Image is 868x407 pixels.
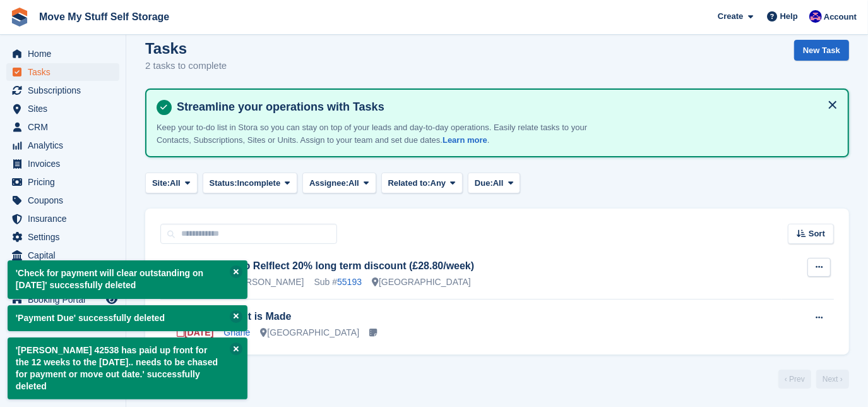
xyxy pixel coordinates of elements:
[372,276,471,289] div: [GEOGRAPHIC_DATA]
[816,370,849,389] a: Next
[6,210,119,228] a: menu
[778,370,811,389] a: Previous
[8,305,247,331] p: 'Payment Due' successfully deleted
[6,155,119,173] a: menu
[203,173,297,193] button: Status: Incomplete
[6,246,119,264] a: menu
[28,228,104,246] span: Settings
[28,155,104,173] span: Invoices
[172,100,838,114] h4: Streamline your operations with Tasks
[824,11,857,23] span: Account
[6,173,119,191] a: menu
[6,118,119,136] a: menu
[776,370,852,389] nav: Page
[34,6,174,27] a: Move My Stuff Self Storage
[28,63,104,81] span: Tasks
[28,137,104,154] span: Analytics
[388,177,431,190] span: Related to:
[28,118,104,136] span: CRM
[145,59,227,73] p: 2 tasks to complete
[493,177,504,190] span: All
[809,10,822,23] img: Jade Whetnall
[337,277,362,287] a: 55193
[6,82,119,99] a: menu
[6,228,119,246] a: menu
[145,173,198,193] button: Site: All
[718,10,743,23] span: Create
[170,177,181,190] span: All
[309,177,348,190] span: Assignee:
[28,191,104,209] span: Coupons
[475,177,493,190] span: Due:
[431,177,446,190] span: Any
[443,135,487,145] a: Learn more
[809,228,825,240] span: Sort
[302,173,376,193] button: Assignee: All
[28,246,104,264] span: Capital
[28,173,104,191] span: Pricing
[8,337,247,399] p: '[PERSON_NAME] 42538 has paid up front for the 12 weeks to the [DATE].. needs to be chased for pa...
[210,177,237,190] span: Status:
[381,173,463,193] button: Related to: Any
[6,100,119,118] a: menu
[780,10,798,23] span: Help
[28,210,104,228] span: Insurance
[28,45,104,63] span: Home
[145,40,227,57] h1: Tasks
[6,63,119,81] a: menu
[314,276,362,289] div: Sub #
[223,276,304,289] div: [PERSON_NAME]
[10,8,29,27] img: stora-icon-8386f47178a22dfd0bd8f6a31ec36ba5ce8667c1dd55bd0f319d3a0aa187defe.svg
[468,173,520,193] button: Due: All
[6,191,119,209] a: menu
[6,45,119,63] a: menu
[28,100,104,118] span: Sites
[260,326,359,339] div: [GEOGRAPHIC_DATA]
[8,260,247,298] p: 'Check for payment will clear outstanding on [DATE]' successfully deleted
[157,121,598,146] p: Keep your to-do list in Stora so you can stay on top of your leads and day-to-day operations. Eas...
[28,82,104,99] span: Subscriptions
[177,260,474,271] a: Amend price to Relflect 20% long term discount (£28.80/week)
[6,137,119,154] a: menu
[237,177,281,190] span: Incomplete
[794,40,849,61] a: New Task
[348,177,359,190] span: All
[152,177,170,190] span: Site:
[6,291,119,308] a: menu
